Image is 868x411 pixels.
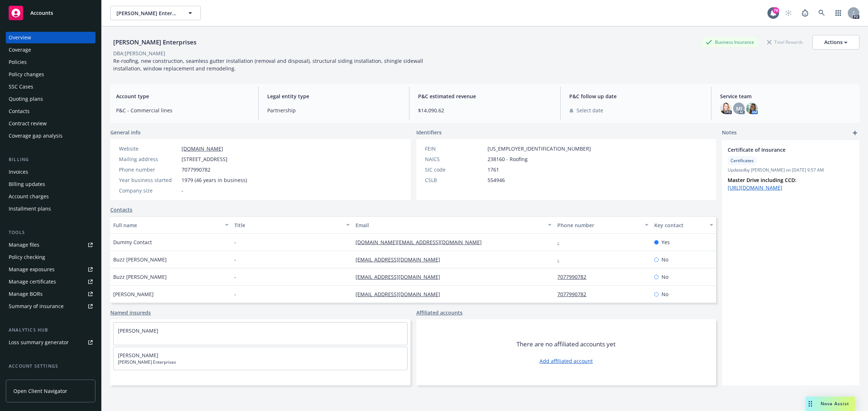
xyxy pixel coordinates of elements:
a: Coverage gap analysis [6,130,95,142]
button: Nova Assist [806,397,855,411]
div: Manage files [9,239,39,251]
a: Contract review [6,118,95,129]
span: - [234,290,236,298]
a: Add affiliated account [540,357,593,365]
div: Contract review [9,118,47,129]
span: Accounts [30,10,53,16]
span: - [234,238,236,246]
a: Policy changes [6,69,95,80]
span: Dummy Contact [113,238,152,246]
a: Start snowing [781,6,796,20]
div: Title [234,221,342,229]
a: Report a Bug [798,6,812,20]
div: Overview [9,32,31,43]
a: [EMAIL_ADDRESS][DOMAIN_NAME] [356,273,446,280]
a: [EMAIL_ADDRESS][DOMAIN_NAME] [356,291,446,298]
div: Summary of insurance [9,300,64,312]
button: [PERSON_NAME] Enterprises [110,6,201,20]
a: 7077990782 [557,291,592,298]
a: Invoices [6,166,95,178]
span: Open Client Navigator [13,387,67,395]
span: Account type [116,92,250,100]
a: Switch app [831,6,846,20]
div: CSLB [425,176,485,184]
span: Partnership [267,107,401,114]
a: 7077990782 [557,273,592,280]
button: Actions [812,35,859,49]
a: Billing updates [6,178,95,190]
div: Coverage gap analysis [9,130,63,142]
span: Certificate of Insurance [728,146,835,153]
a: Quoting plans [6,93,95,105]
span: Nova Assist [821,401,849,407]
a: Manage BORs [6,288,95,300]
strong: Master Drive including CCD: [728,177,796,183]
div: 79 [773,7,779,14]
div: Mailing address [119,155,179,163]
a: Contacts [6,105,95,117]
span: 1979 (46 years in business) [182,176,247,184]
a: [PERSON_NAME] [118,327,158,334]
div: NAICS [425,155,485,163]
span: 7077990782 [182,166,210,173]
span: Service team [720,92,854,100]
a: Accounts [6,3,95,23]
span: [PERSON_NAME] [113,290,154,298]
a: Search [814,6,829,20]
div: FEIN [425,145,485,152]
div: Service team [9,373,40,384]
a: Installment plans [6,203,95,215]
span: [US_EMPLOYER_IDENTIFICATION_NUMBER] [488,145,591,152]
button: Full name [110,216,231,234]
span: $14,090.62 [418,107,552,114]
span: Notes [722,129,737,137]
span: There are no affiliated accounts yet [516,340,616,349]
a: Contacts [110,206,132,213]
span: No [661,273,668,281]
span: [PERSON_NAME] Enterprises [116,9,179,17]
div: Installment plans [9,203,51,215]
button: Title [231,216,353,234]
div: DBA: [PERSON_NAME] [113,49,165,57]
a: Manage files [6,239,95,251]
button: Email [353,216,554,234]
div: Account charges [9,191,49,202]
span: P&C estimated revenue [418,92,552,100]
div: Manage BORs [9,288,43,300]
div: Account settings [6,363,95,370]
span: [STREET_ADDRESS] [182,155,227,163]
div: Certificate of InsuranceCertificatesUpdatedby [PERSON_NAME] on [DATE] 9:57 AMMaster Drive includi... [722,140,859,197]
div: Policy checking [9,251,45,263]
a: Loss summary generator [6,337,95,348]
a: Summary of insurance [6,300,95,312]
div: Full name [113,221,221,229]
div: SSC Cases [9,81,33,92]
button: Key contact [651,216,716,234]
div: Key contact [654,221,705,229]
span: General info [110,129,141,136]
a: Manage exposures [6,264,95,275]
div: Phone number [119,166,179,173]
span: Buzz [PERSON_NAME] [113,256,167,263]
img: photo [720,103,732,114]
div: Policies [9,56,27,68]
a: [EMAIL_ADDRESS][DOMAIN_NAME] [356,256,446,263]
a: Service team [6,373,95,384]
a: Account charges [6,191,95,202]
div: Tools [6,229,95,236]
div: Total Rewards [763,38,807,47]
div: Contacts [9,105,30,117]
div: Business Insurance [702,38,758,47]
span: Updated by [PERSON_NAME] on [DATE] 9:57 AM [728,167,854,173]
div: Invoices [9,166,28,178]
span: P&C - Commercial lines [116,107,250,114]
a: add [851,129,859,137]
a: [DOMAIN_NAME][EMAIL_ADDRESS][DOMAIN_NAME] [356,239,488,246]
div: Actions [824,35,847,49]
div: Quoting plans [9,93,43,105]
span: - [234,256,236,263]
div: Coverage [9,44,31,56]
span: - [234,273,236,281]
a: [PERSON_NAME] [118,352,158,359]
span: - [182,187,183,194]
